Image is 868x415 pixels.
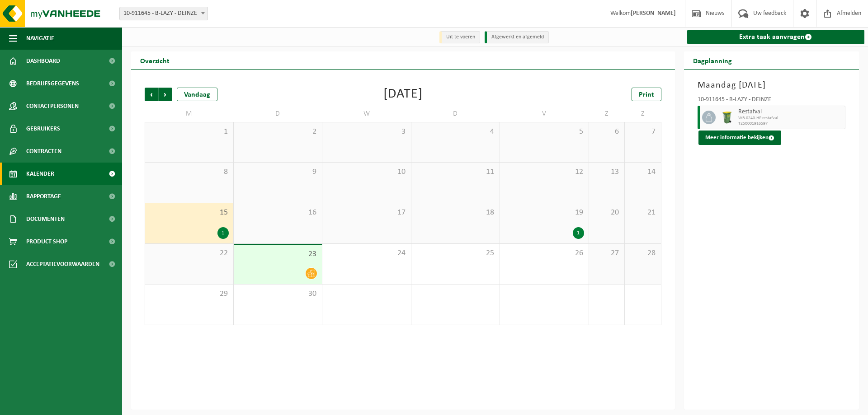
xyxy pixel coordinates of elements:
[594,167,620,177] span: 13
[26,72,79,95] span: Bedrijfsgegevens
[594,127,620,137] span: 6
[322,106,411,122] td: W
[238,208,318,218] span: 16
[145,88,158,101] span: Vorige
[416,127,495,137] span: 4
[698,131,781,145] button: Meer informatie bekijken
[327,127,406,137] span: 3
[411,106,500,122] td: D
[26,117,60,140] span: Gebruikers
[14,14,22,22] img: logo_orange.svg
[738,121,843,126] span: T250001916597
[238,249,318,259] span: 23
[629,208,656,218] span: 21
[594,248,620,258] span: 27
[238,167,318,177] span: 9
[25,14,44,22] div: v 4.0.25
[625,106,661,122] td: Z
[26,27,54,50] span: Navigatie
[383,88,423,101] div: [DATE]
[120,7,208,20] span: 10-911645 - B-LAZY - DEINZE
[505,167,584,177] span: 12
[238,127,318,137] span: 2
[687,30,865,44] a: Extra taak aanvragen
[35,53,79,59] div: Domeinoverzicht
[131,51,179,69] h2: Overzicht
[505,127,584,137] span: 5
[26,230,67,253] span: Product Shop
[485,31,549,43] li: Afgewerkt en afgemeld
[25,52,32,60] img: tab_domain_overview_orange.svg
[416,208,495,218] span: 18
[26,140,61,163] span: Contracten
[594,208,620,218] span: 20
[629,248,656,258] span: 28
[150,208,229,218] span: 15
[238,289,318,299] span: 30
[500,106,589,122] td: V
[416,167,495,177] span: 11
[24,23,99,31] div: Domein: [DOMAIN_NAME]
[26,50,60,72] span: Dashboard
[632,88,661,101] a: Print
[698,97,846,106] div: 10-911645 - B-LAZY - DEINZE
[631,10,676,17] strong: [PERSON_NAME]
[26,95,79,117] span: Contactpersonen
[629,127,656,137] span: 7
[26,185,61,208] span: Rapportage
[738,108,843,116] span: Restafval
[416,248,495,258] span: 25
[505,248,584,258] span: 26
[99,53,155,59] div: Keywords op verkeer
[26,208,65,230] span: Documenten
[177,88,217,101] div: Vandaag
[150,289,229,299] span: 29
[217,227,229,239] div: 1
[150,248,229,258] span: 22
[26,163,54,185] span: Kalender
[26,253,99,275] span: Acceptatievoorwaarden
[738,116,843,121] span: WB-0240-HP restafval
[573,227,584,239] div: 1
[234,106,323,122] td: D
[589,106,625,122] td: Z
[684,51,741,69] h2: Dagplanning
[629,167,656,177] span: 14
[439,31,480,43] li: Uit te voeren
[14,23,22,31] img: website_grey.svg
[720,111,734,124] img: WB-0240-HPE-GN-50
[150,167,229,177] span: 8
[698,79,846,92] h3: Maandag [DATE]
[150,127,229,137] span: 1
[327,248,406,258] span: 24
[327,208,406,218] span: 17
[145,106,234,122] td: M
[119,7,208,20] span: 10-911645 - B-LAZY - DEINZE
[505,208,584,218] span: 19
[159,88,172,101] span: Volgende
[89,52,96,60] img: tab_keywords_by_traffic_grey.svg
[639,91,654,98] span: Print
[327,167,406,177] span: 10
